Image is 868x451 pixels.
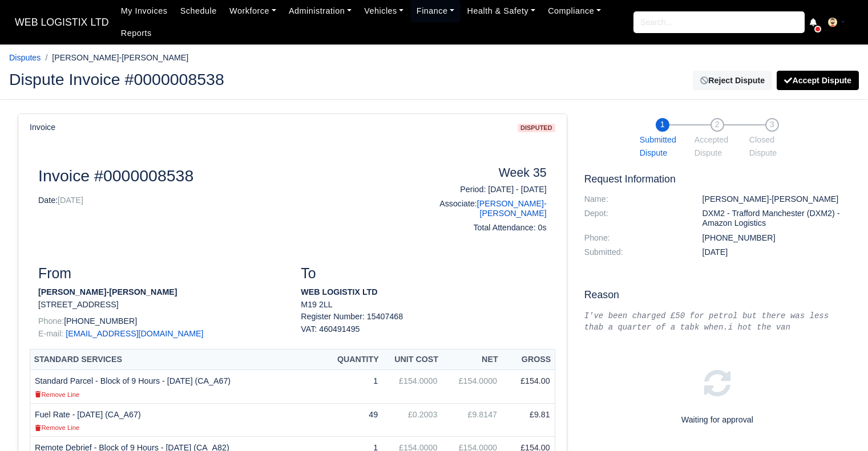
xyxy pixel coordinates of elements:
strong: WEB LOGISTIX LTD [301,287,377,296]
dd: [PHONE_NUMBER] [693,233,859,243]
dd: [PERSON_NAME]-[PERSON_NAME] [693,194,859,204]
dd: DXM2 - Trafford Manchester (DXM2) - Amazon Logistics [693,209,859,228]
span: Phone: [38,316,64,326]
span: 1 [656,118,669,132]
a: Disputes [9,53,41,62]
small: Remove Line [35,391,79,398]
small: Remove Line [35,424,79,431]
dt: Depot: [576,209,694,228]
a: Remove Line [35,389,79,399]
span: Submitted Dispute [640,133,685,160]
td: Fuel Rate - [DATE] (CA_A67) [30,403,326,436]
button: Accept Dispute [777,71,859,90]
a: WEB LOGISTIX LTD [9,11,115,34]
td: £154.0000 [382,370,442,403]
iframe: Chat Widget [811,396,868,451]
h3: To [301,265,546,282]
td: Standard Parcel - Block of 9 Hours - [DATE] (CA_A67) [30,370,326,403]
span: 3 [765,118,779,132]
p: M19 2LL [301,299,546,311]
th: Standard Services [30,349,326,370]
dt: Submitted: [576,247,694,257]
span: 18 hours ago [702,247,728,257]
h5: Request Information [584,173,850,185]
div: I've been charged £50 for petrol but there was less thab a quarter of a tabk when.i hot the van [584,310,850,333]
td: £154.0000 [442,370,502,403]
div: VAT: 460491495 [301,323,546,335]
th: Gross [502,349,555,370]
dt: Name: [576,194,694,204]
h2: Invoice #0000008538 [38,166,415,185]
li: [PERSON_NAME]-[PERSON_NAME] [41,51,188,64]
a: [EMAIL_ADDRESS][DOMAIN_NAME] [66,329,203,338]
td: 1 [326,370,383,403]
td: £0.2003 [382,403,442,436]
span: 2 [710,118,724,132]
h6: Period: [DATE] - [DATE] [432,185,546,194]
input: Search... [633,11,805,33]
h5: Reason [584,289,850,301]
p: [PHONE_NUMBER] [38,315,284,327]
p: Date: [38,194,415,206]
p: Waiting for approval [584,413,850,426]
span: Accepted Dispute [695,133,740,160]
td: £154.00 [502,370,555,403]
th: Quantity [326,349,383,370]
td: 49 [326,403,383,436]
h3: From [38,265,284,282]
span: Closed Dispute [749,133,795,160]
a: Remove Line [35,422,79,432]
strong: [PERSON_NAME]-[PERSON_NAME] [38,287,177,296]
h6: Invoice [30,123,55,132]
span: E-mail: [38,329,63,338]
div: Register Number: 15407468 [292,311,555,335]
a: Reject Dispute [693,71,772,90]
dt: Phone: [576,233,694,243]
h4: Week 35 [432,166,546,181]
a: [PERSON_NAME]-[PERSON_NAME] [477,199,547,218]
p: [STREET_ADDRESS] [38,299,284,311]
span: [DATE] [58,196,83,205]
th: Net [442,349,502,370]
td: £9.8147 [442,403,502,436]
h2: Dispute Invoice #0000008538 [9,71,426,87]
a: Reports [115,22,158,44]
h6: Total Attendance: 0s [432,223,546,233]
td: £9.81 [502,403,555,436]
th: Unit Cost [382,349,442,370]
span: disputed [518,124,555,132]
h6: Associate: [432,199,546,218]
